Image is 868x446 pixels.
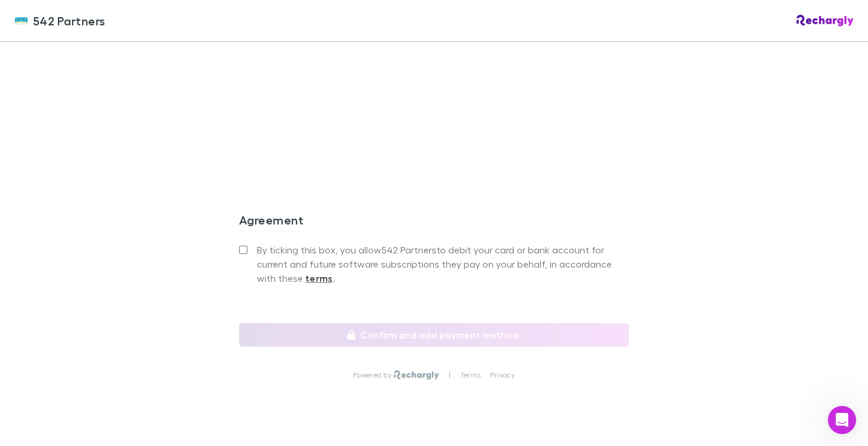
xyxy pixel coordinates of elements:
img: Rechargly Logo [394,370,439,380]
button: Confirm and add payment method [239,323,629,347]
img: Rechargly Logo [797,15,854,27]
a: Terms [461,370,481,380]
img: 542 Partners's Logo [14,14,28,28]
p: | [449,370,451,380]
iframe: Intercom live chat [828,406,856,434]
span: By ticking this box, you allow 542 Partners to debit your card or bank account for current and fu... [257,243,629,285]
h3: Agreement [239,213,629,232]
strong: terms [305,272,333,284]
p: Powered by [353,370,394,380]
a: Privacy [490,370,515,380]
span: 542 Partners [33,12,106,30]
